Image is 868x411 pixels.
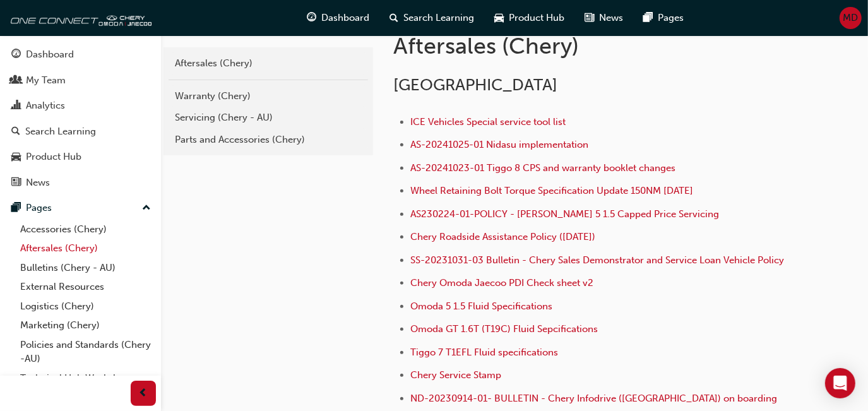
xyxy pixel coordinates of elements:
a: news-iconNews [575,5,634,31]
a: Chery Roadside Assistance Policy ([DATE]) [410,231,595,242]
span: guage-icon [11,49,21,61]
div: Servicing (Chery - AU) [175,110,362,125]
div: Product Hub [26,150,81,164]
a: guage-iconDashboard [297,5,380,31]
a: Warranty (Chery) [169,85,368,107]
a: Tiggo 7 T1EFL Fluid specifications [410,347,558,358]
a: AS-20241023-01 Tiggo 8 CPS and warranty booklet changes [410,162,675,174]
a: Accessories (Chery) [15,220,156,239]
div: Analytics [26,98,65,113]
a: AS230224-01-POLICY - [PERSON_NAME] 5 1.5 Capped Price Servicing [410,208,719,220]
a: News [5,171,156,194]
span: car-icon [495,10,504,26]
a: Logistics (Chery) [15,297,156,316]
span: Search Learning [404,11,475,25]
a: Dashboard [5,43,156,66]
a: Chery Service Stamp [410,369,501,381]
span: people-icon [11,75,21,86]
span: Product Hub [509,11,565,25]
div: Pages [26,201,52,215]
span: up-icon [142,200,151,217]
a: Aftersales (Chery) [15,239,156,258]
a: Analytics [5,94,156,117]
a: ICE Vehicles Special service tool list [410,116,566,128]
button: MD [840,7,862,29]
a: Servicing (Chery - AU) [169,107,368,129]
a: Bulletins (Chery - AU) [15,258,156,278]
div: News [26,176,50,190]
a: AS-20241025-01 Nidasu implementation [410,139,588,150]
span: news-icon [585,10,595,26]
button: Pages [5,196,156,220]
span: Dashboard [322,11,370,25]
a: Omoda GT 1.6T (T19C) Fluid Sepcifications [410,323,598,335]
a: car-iconProduct Hub [485,5,575,31]
span: MD [843,11,859,25]
a: Chery Omoda Jaecoo PDI Check sheet v2 [410,277,593,289]
div: Aftersales (Chery) [175,56,362,71]
span: [GEOGRAPHIC_DATA] [393,75,557,95]
img: oneconnect [6,5,152,30]
a: Technical Hub Workshop information [15,369,156,402]
a: Policies and Standards (Chery -AU) [15,335,156,369]
div: My Team [26,73,66,88]
span: search-icon [11,126,20,138]
span: News [600,11,624,25]
button: DashboardMy TeamAnalyticsSearch LearningProduct HubNews [5,40,156,196]
span: pages-icon [11,203,21,214]
span: news-icon [11,177,21,189]
div: Warranty (Chery) [175,89,362,104]
span: pages-icon [644,10,653,26]
div: Open Intercom Messenger [825,368,855,398]
span: Pages [658,11,684,25]
a: My Team [5,69,156,92]
div: Dashboard [26,47,74,62]
a: Marketing (Chery) [15,316,156,335]
span: prev-icon [139,386,148,402]
span: search-icon [390,10,399,26]
a: ND-20230914-01- BULLETIN - Chery Infodrive ([GEOGRAPHIC_DATA]) on boarding [410,393,777,404]
div: Search Learning [25,124,96,139]
h1: Aftersales (Chery) [393,32,772,60]
a: Aftersales (Chery) [169,52,368,74]
a: Parts and Accessories (Chery) [169,129,368,151]
span: chart-icon [11,100,21,112]
a: Search Learning [5,120,156,143]
a: pages-iconPages [634,5,694,31]
a: search-iconSearch Learning [380,5,485,31]
a: SS-20231031-03 Bulletin - Chery Sales Demonstrator and Service Loan Vehicle Policy [410,254,784,266]
a: Product Hub [5,145,156,169]
span: car-icon [11,152,21,163]
div: Parts and Accessories (Chery) [175,133,362,147]
span: guage-icon [307,10,317,26]
a: External Resources [15,277,156,297]
a: Omoda 5 1.5 Fluid Specifications [410,301,552,312]
a: Wheel Retaining Bolt Torque Specification Update 150NM [DATE] [410,185,693,196]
